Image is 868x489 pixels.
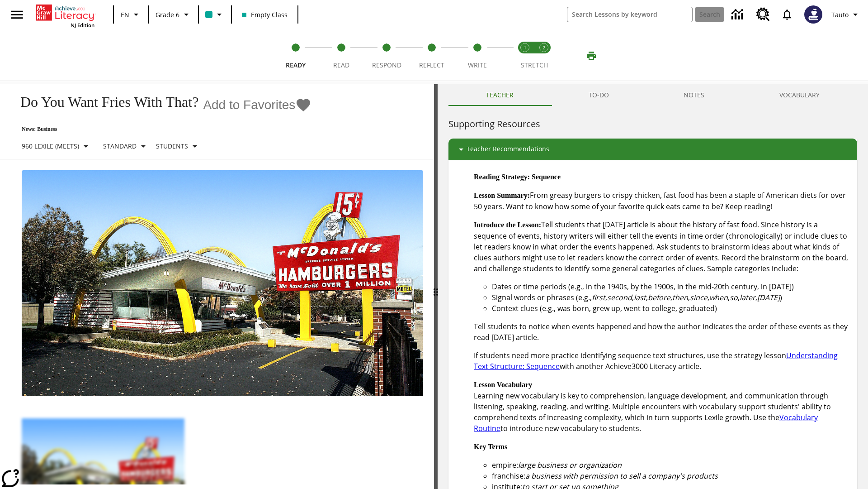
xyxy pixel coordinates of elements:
[99,138,152,154] button: Scaffolds, Standard
[36,3,94,29] div: Home
[315,31,367,81] button: Read step 2 of 5
[709,292,728,302] em: when
[203,97,311,113] button: Add to Favorites - Do You Want Fries With That?
[11,94,198,110] h1: Do You Want Fries With That?
[831,10,849,19] span: Tauto
[804,5,822,24] img: Avatar
[468,61,487,69] span: Write
[730,292,738,302] em: so
[474,321,850,343] p: Tell students to notice when events happened and how the author indicates the order of these even...
[242,10,288,19] span: Empty Class
[22,141,79,151] p: 960 Lexile (Meets)
[543,45,545,51] text: 2
[577,48,606,64] button: Print
[690,292,708,302] em: since
[492,470,850,481] li: franchise:
[203,98,295,112] span: Add to Favorites
[492,281,850,292] li: Dates or time periods (e.g., in the 1940s, by the 1900s, in the mid-20th century, in [DATE])
[71,22,94,29] span: NJ Edition
[646,84,742,106] button: NOTES
[474,173,530,181] strong: Reading Strategy:
[448,84,857,106] div: Instructional Panel Tabs
[438,84,868,489] div: activity
[156,10,179,19] span: Grade 6
[492,303,850,314] li: Context clues (e.g., was born, grew up, went to college, graduated)
[567,7,692,22] input: search field
[121,10,129,19] span: EN
[448,139,857,160] div: Teacher Recommendations
[531,31,557,81] button: Stretch Respond step 2 of 2
[202,6,228,23] button: Class color is teal. Change class color
[521,61,548,69] span: STRETCH
[360,31,413,81] button: Respond step 3 of 5
[18,138,95,154] button: Select Lexile, 960 Lexile (Meets)
[152,6,195,23] button: Grade: Grade 6, Select a grade
[269,31,322,81] button: Ready step 1 of 5
[372,61,401,69] span: Respond
[634,292,646,302] em: last
[474,350,850,372] p: If students need more practice identifying sequence text structures, use the strategy lesson with...
[286,61,306,69] span: Ready
[156,141,188,151] p: Students
[492,460,850,470] li: empire:
[512,31,538,81] button: Stretch Read step 1 of 2
[333,61,349,69] span: Read
[103,141,137,151] p: Standard
[551,84,646,106] button: TO-DO
[648,292,670,302] em: before
[474,190,850,212] p: From greasy burgers to crispy chicken, fast food has been a staple of American diets for over 50 ...
[532,173,561,181] strong: Sequence
[4,1,30,28] button: Open side menu
[451,31,504,81] button: Write step 5 of 5
[726,2,751,27] a: Data Center
[525,471,718,481] em: a business with permission to sell a company's products
[492,292,850,303] li: Signal words or phrases (e.g., , , , , , , , , , )
[757,292,780,302] em: [DATE]
[117,6,146,23] button: Language: EN, Select a language
[828,6,864,23] button: Profile/Settings
[11,126,311,133] p: News: Business
[751,2,775,27] a: Resource Center, Will open in new tab
[518,460,622,470] em: large business or organization
[474,192,530,199] strong: Lesson Summary:
[742,84,857,106] button: VOCABULARY
[524,45,526,51] text: 1
[406,31,458,81] button: Reflect step 4 of 5
[22,170,423,397] img: One of the first McDonald's stores, with the iconic red sign and golden arches.
[607,292,632,302] em: second
[434,84,438,489] div: Press Enter or Spacebar and then press right and left arrow keys to move the slider
[474,221,541,229] strong: Introduce the Lesson:
[592,292,605,302] em: first
[474,379,850,434] p: Learning new vocabulary is key to comprehension, language development, and communication through ...
[152,138,204,154] button: Select Student
[474,381,532,388] strong: Lesson Vocabulary
[448,117,857,131] h6: Supporting Resources
[419,61,444,69] span: Reflect
[799,3,828,26] button: Select a new avatar
[672,292,688,302] em: then
[474,443,507,451] strong: Key Terms
[448,84,551,106] button: Teacher
[775,3,799,26] a: Notifications
[467,144,549,155] p: Teacher Recommendations
[474,219,850,274] p: Tell students that [DATE] article is about the history of fast food. Since history is a sequence ...
[740,292,755,302] em: later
